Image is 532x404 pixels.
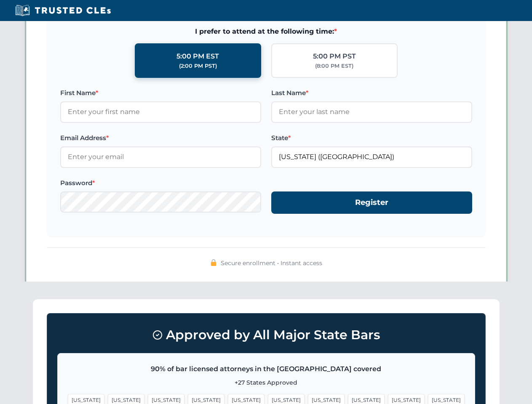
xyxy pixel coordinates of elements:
[60,178,261,188] label: Password
[68,364,465,375] p: 90% of bar licensed attorneys in the [GEOGRAPHIC_DATA] covered
[13,4,113,17] img: Trusted CLEs
[60,101,261,122] input: Enter your first name
[68,378,465,387] p: +27 States Approved
[179,62,217,70] div: (2:00 PM PST)
[176,51,219,62] div: 5:00 PM EST
[271,191,472,214] button: Register
[271,101,472,122] input: Enter your last name
[271,133,472,143] label: State
[60,88,261,98] label: First Name
[57,324,475,346] h3: Approved by All Major State Bars
[271,88,472,98] label: Last Name
[60,26,472,37] span: I prefer to attend at the following time:
[210,259,217,266] img: 🔒
[271,146,472,167] input: Florida (FL)
[221,258,322,268] span: Secure enrollment • Instant access
[60,146,261,167] input: Enter your email
[313,51,356,62] div: 5:00 PM PST
[315,62,353,70] div: (8:00 PM EST)
[60,133,261,143] label: Email Address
